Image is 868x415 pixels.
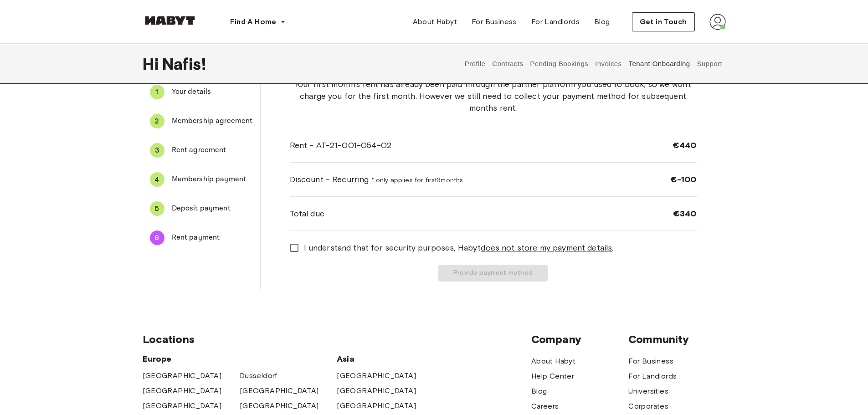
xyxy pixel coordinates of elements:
div: 5 [150,201,164,216]
button: Contracts [491,44,524,84]
span: Discount - Recurring [290,174,463,185]
span: Rent payment [172,232,253,243]
a: For Landlords [524,13,587,31]
span: Find A Home [230,16,277,27]
a: Blog [587,13,617,31]
span: Total due [290,208,324,220]
div: 3Rent agreement [143,139,260,161]
span: For Business [472,16,517,27]
button: Get in Touch [632,12,695,31]
a: [GEOGRAPHIC_DATA] [337,400,416,411]
span: Company [531,333,628,346]
button: Support [696,44,724,84]
span: Get in Touch [640,16,687,27]
a: Universities [628,386,668,397]
div: user profile tabs [461,44,725,84]
span: Rent - AT-21-001-054-02 [290,139,391,151]
img: avatar [709,14,726,30]
a: For Business [628,356,673,367]
a: [GEOGRAPHIC_DATA] [143,370,222,381]
a: [GEOGRAPHIC_DATA] [240,400,319,411]
span: Your first month's rent has already been paid through the partner platform you used to book, so w... [290,78,697,114]
a: About Habyt [406,13,464,31]
span: Rent agreement [172,145,253,156]
img: Habyt [143,16,197,25]
a: [GEOGRAPHIC_DATA] [337,370,416,381]
a: Corporates [628,401,668,412]
span: Hi [143,54,162,73]
div: 1Your details [143,81,260,103]
a: Careers [531,401,559,412]
a: [GEOGRAPHIC_DATA] [240,385,319,396]
button: Pending Bookings [529,44,590,84]
span: Your details [172,87,253,97]
a: For Business [464,13,524,31]
div: 5Deposit payment [143,198,260,220]
span: Deposit payment [172,203,253,214]
button: Tenant Onboarding [627,44,691,84]
span: For Landlords [531,16,580,27]
span: I understand that for security purposes, Habyt . [304,242,614,254]
span: Blog [594,16,610,27]
span: €-100 [670,174,697,185]
button: Find A Home [223,13,293,31]
div: 4 [150,172,164,187]
a: [GEOGRAPHIC_DATA] [143,385,222,396]
a: [GEOGRAPHIC_DATA] [143,400,222,411]
div: 6Rent payment [143,227,260,249]
span: Europe [143,354,337,364]
div: 4Membership payment [143,169,260,190]
div: 1 [150,85,164,99]
u: does not store my payment details [481,243,612,253]
span: Membership payment [172,174,253,185]
span: Asia [337,354,434,364]
span: Community [628,333,725,346]
a: About Habyt [531,356,575,367]
a: For Landlords [628,371,677,382]
div: 3 [150,143,164,158]
span: Nafis ! [162,54,206,73]
button: Profile [463,44,487,84]
a: Blog [531,386,547,397]
a: Dusseldorf [240,370,277,381]
a: Help Center [531,371,574,382]
span: Locations [143,333,531,346]
span: €340 [673,208,697,219]
span: * only applies for first 3 months [371,176,463,184]
span: €440 [673,140,697,151]
button: Invoices [594,44,623,84]
div: 6 [150,231,164,245]
div: 2Membership agreement [143,110,260,132]
a: [GEOGRAPHIC_DATA] [337,385,416,396]
span: About Habyt [413,16,457,27]
span: Membership agreement [172,116,253,127]
div: 2 [150,114,164,128]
